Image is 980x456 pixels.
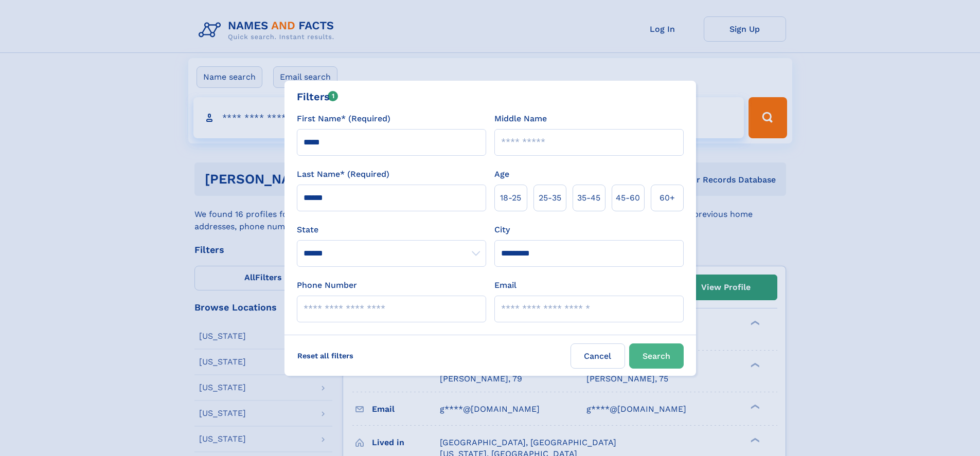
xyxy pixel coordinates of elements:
label: First Name* (Required) [297,113,390,125]
label: Cancel [571,343,625,369]
div: Filters [297,89,338,104]
span: 18‑25 [500,192,521,204]
button: Search [629,343,684,369]
label: Middle Name [494,113,547,125]
span: 35‑45 [577,192,600,204]
label: Age [494,168,509,180]
span: 25‑35 [539,192,561,204]
span: 60+ [660,192,675,204]
label: Reset all filters [291,343,360,368]
label: Phone Number [297,279,357,291]
label: City [494,224,510,236]
span: 45‑60 [616,192,640,204]
label: Email [494,279,516,291]
label: Last Name* (Required) [297,168,389,180]
label: State [297,224,486,236]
